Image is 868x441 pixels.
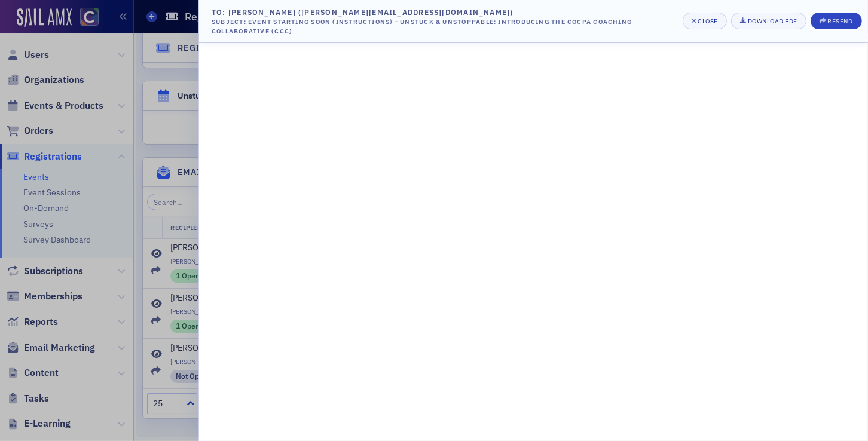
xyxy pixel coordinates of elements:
[212,7,678,17] div: To: [PERSON_NAME] ([PERSON_NAME][EMAIL_ADDRESS][DOMAIN_NAME])
[698,18,718,24] div: Close
[811,13,861,29] button: Resend
[212,17,678,36] div: Subject: Event Starting Soon (Instructions) - Unstuck & Unstoppable: Introducing the COCPA Coachi...
[683,13,727,29] button: Close
[827,18,852,24] div: Resend
[731,13,806,29] a: Download PDF
[748,18,797,24] div: Download PDF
